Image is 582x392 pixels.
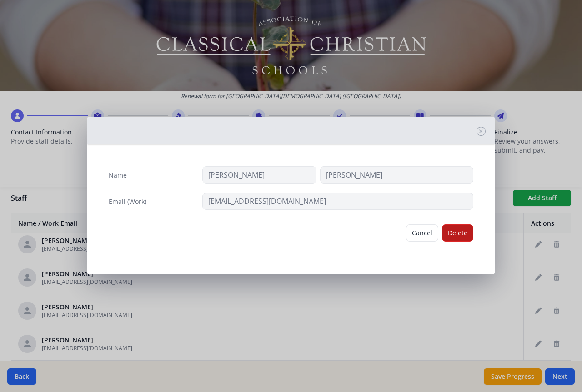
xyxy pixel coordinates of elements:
button: Delete [442,224,473,242]
label: Email (Work) [109,197,146,206]
input: contact@site.com [202,193,474,210]
input: Last Name [320,166,473,184]
label: Name [109,171,127,180]
button: Cancel [406,224,438,242]
input: First Name [202,166,316,184]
